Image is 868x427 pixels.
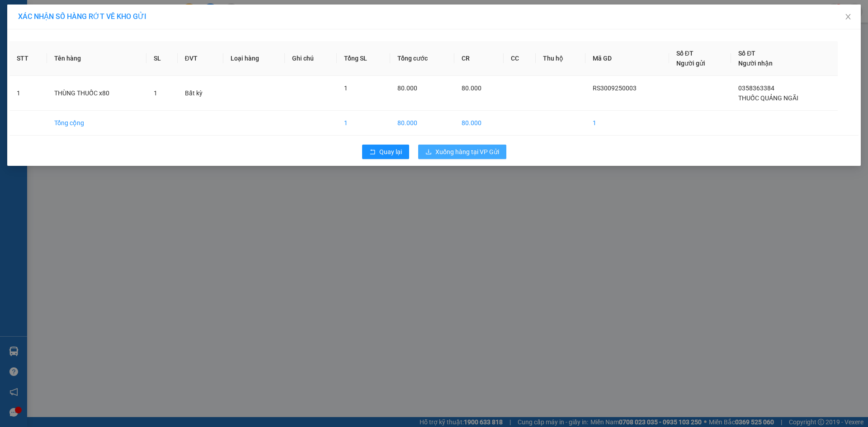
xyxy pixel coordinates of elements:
[585,41,669,76] th: Mã GD
[504,41,536,76] th: CC
[676,50,693,57] span: Số ĐT
[223,41,285,76] th: Loại hàng
[369,149,376,156] span: rollback
[9,41,47,76] th: STT
[397,84,417,92] span: 80.000
[178,41,224,76] th: ĐVT
[285,41,336,76] th: Ghi chú
[738,60,773,67] span: Người nhận
[593,84,637,92] span: RS3009250003
[178,76,224,111] td: Bất kỳ
[536,41,585,76] th: Thu hộ
[390,111,454,136] td: 80.000
[844,13,852,20] span: close
[390,41,454,76] th: Tổng cước
[47,76,146,111] td: THÙNG THUỐC x80
[738,50,755,57] span: Số ĐT
[454,41,504,76] th: CR
[738,84,774,92] span: 0358363384
[9,76,47,111] td: 1
[462,84,481,92] span: 80.000
[18,12,146,21] span: XÁC NHẬN SỐ HÀNG RỚT VỀ KHO GỬI
[835,5,861,30] button: Close
[47,111,146,136] td: Tổng cộng
[337,41,391,76] th: Tổng SL
[337,111,391,136] td: 1
[425,149,432,156] span: download
[47,41,146,76] th: Tên hàng
[344,84,348,92] span: 1
[738,94,798,102] span: THUỐC QUẢNG NGÃI
[362,145,409,159] button: rollbackQuay lại
[418,145,506,159] button: downloadXuống hàng tại VP Gửi
[435,147,499,157] span: Xuống hàng tại VP Gửi
[154,89,157,97] span: 1
[454,111,504,136] td: 80.000
[146,41,178,76] th: SL
[676,60,705,67] span: Người gửi
[379,147,402,157] span: Quay lại
[585,111,669,136] td: 1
